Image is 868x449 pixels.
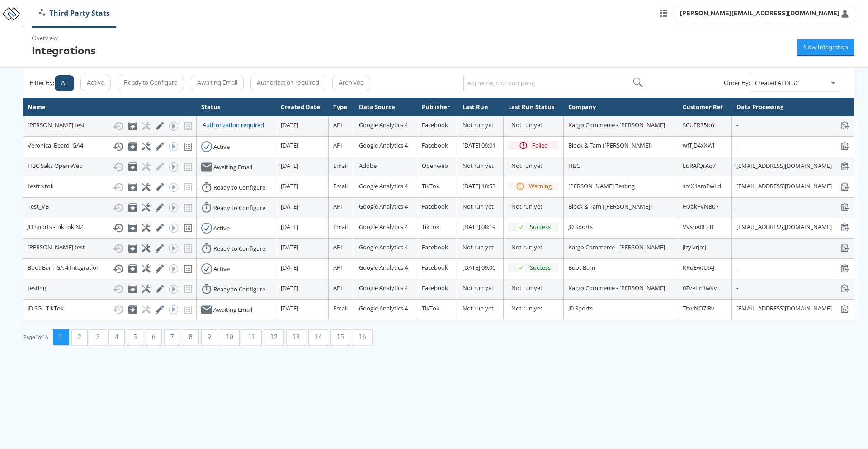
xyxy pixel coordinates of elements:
[28,202,192,213] div: Test_VB
[797,39,854,56] button: New Integration
[118,75,184,91] button: Ready to Configure
[462,223,495,231] span: [DATE] 08:19
[422,243,448,251] span: Facebook
[683,121,715,129] span: SCUFR35IoY
[276,98,328,116] th: Created Date
[736,182,849,191] div: [EMAIL_ADDRESS][DOMAIN_NAME]
[330,329,350,345] button: 15
[422,304,439,312] span: TikTok
[417,98,458,116] th: Publisher
[359,202,408,210] span: Google Analytics 4
[203,121,264,129] div: Authorization required
[127,329,143,345] button: 5
[213,183,265,192] div: Ready to Configure
[329,98,354,116] th: Type
[736,284,849,292] div: -
[28,121,192,132] div: [PERSON_NAME] test
[359,182,408,190] span: Google Analytics 4
[683,223,714,231] span: VVshA0LzTI
[422,182,439,190] span: TikTok
[736,243,849,252] div: -
[359,284,408,292] span: Google Analytics 4
[529,182,552,191] div: Warning
[678,98,732,116] th: Customer Ref
[683,141,714,149] span: wfTjD4xXWl
[108,329,125,345] button: 4
[724,79,750,87] div: Order By:
[281,202,298,210] span: [DATE]
[201,329,217,345] button: 9
[264,329,284,345] button: 12
[90,329,106,345] button: 3
[755,79,799,87] span: Created At DESC
[333,243,342,251] span: API
[511,162,559,170] div: Not run yet
[281,162,298,170] span: [DATE]
[213,224,230,233] div: Active
[736,162,849,170] div: [EMAIL_ADDRESS][DOMAIN_NAME]
[568,162,580,170] span: HBC
[462,162,494,170] span: Not run yet
[281,284,298,292] span: [DATE]
[359,243,408,251] span: Google Analytics 4
[281,243,298,251] span: [DATE]
[422,202,448,210] span: Facebook
[80,75,111,91] button: Active
[332,75,370,91] button: Archived
[736,141,849,150] div: -
[32,43,96,58] div: Integrations
[511,202,559,211] div: Not run yet
[28,182,192,193] div: testtiktok
[28,141,192,152] div: Veronica_Beard_GA4
[333,202,342,210] span: API
[333,121,342,129] span: API
[683,284,717,292] span: 0ZveIm1wXv
[422,223,439,231] span: TikTok
[683,263,714,272] span: KKqEwtUt4J
[732,98,854,116] th: Data Processing
[281,121,298,129] span: [DATE]
[359,162,377,170] span: Adobe
[462,263,495,272] span: [DATE] 09:00
[568,182,635,190] span: [PERSON_NAME] Testing
[359,121,408,129] span: Google Analytics 4
[568,284,665,292] span: Kargo Commerce - [PERSON_NAME]
[683,202,719,210] span: H9bkFVNBu7
[213,204,265,212] div: Ready to Configure
[281,263,298,272] span: [DATE]
[308,329,328,345] button: 14
[23,334,48,340] div: Page 1 of 16
[683,162,716,170] span: LuRAfQrAq7
[462,202,494,210] span: Not run yet
[422,162,448,170] span: Openweb
[359,141,408,149] span: Google Analytics 4
[191,75,244,91] button: Awaiting Email
[736,304,849,313] div: [EMAIL_ADDRESS][DOMAIN_NAME]
[32,34,96,43] div: Overview
[250,75,325,91] button: Authorization required
[28,284,192,295] div: testing
[30,79,54,87] div: Filter By:
[71,329,88,345] button: 2
[530,223,551,231] div: Success
[213,163,252,172] div: Awaiting Email
[462,284,494,292] span: Not run yet
[213,143,230,151] div: Active
[532,141,548,150] div: Failed
[462,121,494,129] span: Not run yet
[164,329,180,345] button: 7
[333,263,342,272] span: API
[183,263,193,274] svg: View missing tracking codes
[568,304,593,312] span: JD Sports
[511,121,559,129] div: Not run yet
[32,8,117,19] a: Third Party Stats
[333,223,348,231] span: Email
[422,263,448,272] span: Facebook
[530,263,551,272] div: Success
[736,263,849,272] div: -
[354,98,417,116] th: Data Source
[183,329,199,345] button: 8
[28,263,192,274] div: Boot Barn GA 4 Integration
[568,121,665,129] span: Kargo Commerce - [PERSON_NAME]
[333,284,342,292] span: API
